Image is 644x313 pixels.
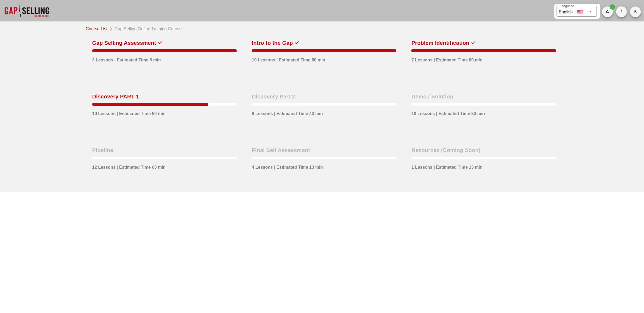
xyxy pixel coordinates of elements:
[252,108,323,117] div: 8 Lessons | Estimated Time 40 min
[559,8,573,15] div: English
[252,146,310,154] div: Final Self Assessment
[560,4,574,8] label: Language
[252,54,325,63] div: 10 Lessons | Estimated Time 80 min
[411,161,482,171] div: 1 Lessons | Estimated Time 13 min
[92,39,156,47] div: Gap Selling Assessment
[411,92,453,101] div: Demo / Solution
[86,25,110,32] a: Course List
[92,92,139,101] div: Discovery PART 1
[557,6,597,17] div: LanguageEnglish
[411,146,480,154] div: Resources (Coming Soon)
[92,161,166,171] div: 12 Lessons | Estimated Time 60 min
[411,39,469,47] div: Problem Identification
[112,25,182,32] div: Gap Selling Online Training Course
[411,108,485,117] div: 10 Lessons | Estimated Time 30 min
[252,92,295,101] div: Discovery Part 2
[92,146,114,154] div: Pipeline
[252,39,293,47] div: Intro to the Gap
[411,54,482,63] div: 7 Lessons | Estimated Time 80 min
[252,161,323,171] div: 4 Lessons | Estimated Time 13 min
[92,108,166,117] div: 10 Lessons | Estimated Time 60 min
[610,4,615,10] span: Badge
[92,54,161,63] div: 3 Lessons | Estimated Time 5 min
